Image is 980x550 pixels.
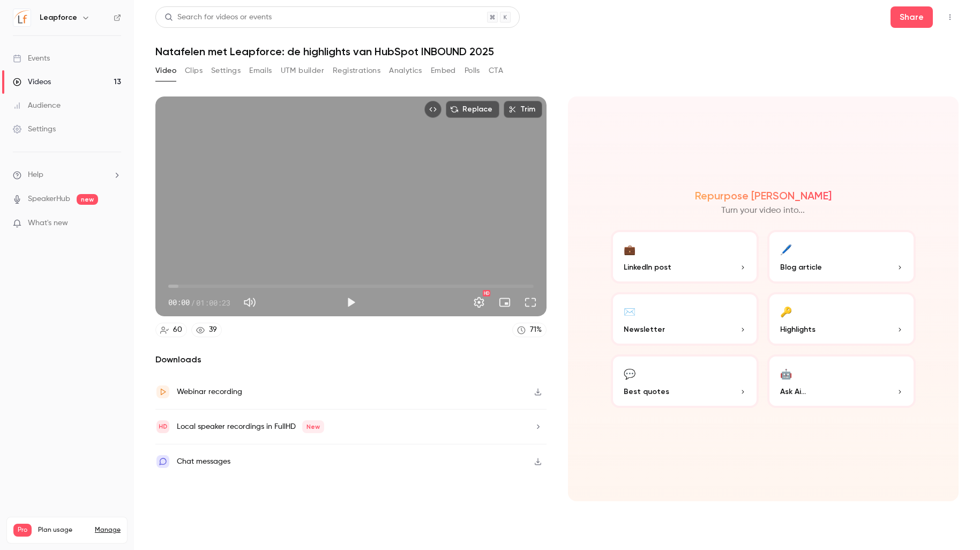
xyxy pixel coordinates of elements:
[780,262,822,273] span: Blog article
[624,262,671,273] span: LinkedIn post
[173,324,182,336] div: 60
[155,62,176,79] button: Video
[13,77,51,87] div: Videos
[108,219,121,228] iframe: Noticeable Trigger
[624,365,635,382] div: 💬
[340,292,362,313] button: Play
[611,354,759,408] button: 💬Best quotes
[209,324,217,336] div: 39
[185,62,203,79] button: Clips
[13,9,31,26] img: Leapforce
[389,62,422,79] button: Analytics
[155,45,959,58] h1: Natafelen met Leapforce: de highlights van HubSpot INBOUND 2025
[695,189,832,202] h2: Repurpose [PERSON_NAME]
[780,324,816,335] span: Highlights
[624,386,669,397] span: Best quotes
[168,297,230,308] div: 00:00
[891,6,933,28] button: Share
[95,526,121,534] a: Manage
[611,292,759,346] button: ✉️Newsletter
[177,455,230,468] div: Chat messages
[38,526,88,534] span: Plan usage
[191,323,222,337] a: 39
[168,297,190,308] span: 00:00
[468,292,490,313] button: Settings
[530,324,542,336] div: 71 %
[780,303,792,319] div: 🔑
[28,194,70,205] a: SpeakerHub
[767,354,916,408] button: 🤖Ask Ai...
[239,292,260,313] button: Mute
[249,62,272,79] button: Emails
[465,62,480,79] button: Polls
[611,230,759,284] button: 💼LinkedIn post
[483,290,490,296] div: HD
[164,12,272,23] div: Search for videos or events
[177,385,242,398] div: Webinar recording
[424,101,442,118] button: Embed video
[211,62,241,79] button: Settings
[28,169,43,181] span: Help
[196,297,230,308] span: 01:00:23
[28,218,68,229] span: What's new
[780,386,806,397] span: Ask Ai...
[13,124,56,135] div: Settings
[155,353,547,366] h2: Downloads
[624,241,635,257] div: 💼
[77,194,98,205] span: new
[512,323,547,337] a: 71%
[767,292,916,346] button: 🔑Highlights
[767,230,916,284] button: 🖊️Blog article
[446,101,499,118] button: Replace
[489,62,503,79] button: CTA
[624,303,635,319] div: ✉️
[941,9,959,26] button: Top Bar Actions
[13,169,121,181] li: help-dropdown-opener
[302,420,324,433] span: New
[431,62,456,79] button: Embed
[13,53,50,64] div: Events
[333,62,380,79] button: Registrations
[780,241,792,257] div: 🖊️
[494,292,515,313] button: Turn on miniplayer
[281,62,324,79] button: UTM builder
[520,292,541,313] button: Full screen
[155,323,187,337] a: 60
[780,365,792,382] div: 🤖
[721,204,805,217] p: Turn your video into...
[177,420,324,433] div: Local speaker recordings in FullHD
[191,297,195,308] span: /
[40,12,77,23] h6: Leapforce
[624,324,665,335] span: Newsletter
[13,100,61,111] div: Audience
[504,101,542,118] button: Trim
[13,524,32,537] span: Pro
